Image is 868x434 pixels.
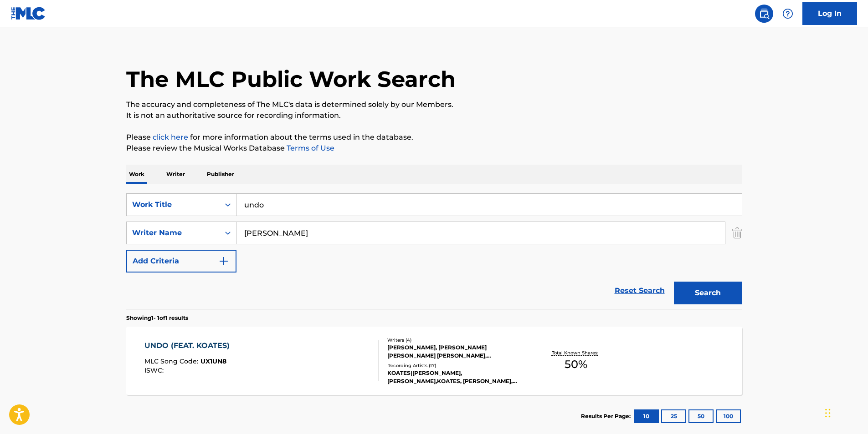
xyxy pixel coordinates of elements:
p: Showing 1 - 1 of 1 results [126,314,188,322]
div: Writers ( 4 ) [387,337,525,343]
img: 9d2ae6d4665cec9f34b9.svg [218,256,229,267]
a: Reset Search [610,281,669,301]
span: UX1UN8 [200,357,226,365]
p: Please for more information about the terms used in the database. [126,132,742,143]
button: Search [674,282,742,304]
div: UNDO (FEAT. KOATES) [144,340,234,351]
div: Drag [825,399,831,427]
p: Results Per Page: [581,412,633,420]
div: [PERSON_NAME], [PERSON_NAME] [PERSON_NAME] [PERSON_NAME], [PERSON_NAME] [387,343,525,360]
div: Help [779,5,797,23]
button: Add Criteria [126,250,236,273]
span: 50 % [565,356,587,373]
p: Publisher [204,165,237,184]
span: ISWC : [144,366,166,374]
img: Delete Criterion [732,222,742,244]
button: 25 [661,409,686,423]
button: 100 [716,409,741,423]
img: help [782,8,793,19]
div: KOATES|[PERSON_NAME], [PERSON_NAME],KOATES, [PERSON_NAME], [PERSON_NAME] & [PERSON_NAME] [387,369,525,385]
form: Search Form [126,193,742,309]
p: It is not an authoritative source for recording information. [126,110,742,121]
a: Public Search [755,5,773,23]
p: Work [126,165,147,184]
div: Recording Artists ( 17 ) [387,362,525,369]
iframe: Chat Widget [822,390,868,434]
img: MLC Logo [11,7,46,20]
p: Total Known Shares: [552,349,601,356]
a: UNDO (FEAT. KOATES)MLC Song Code:UX1UN8ISWC:Writers (4)[PERSON_NAME], [PERSON_NAME] [PERSON_NAME]... [126,327,742,395]
p: Writer [164,165,188,184]
a: Terms of Use [285,144,334,152]
div: Writer Name [132,227,214,238]
h1: The MLC Public Work Search [126,66,456,93]
p: Please review the Musical Works Database [126,143,742,154]
a: Log In [802,2,857,25]
span: MLC Song Code : [144,357,200,365]
a: click here [153,133,188,141]
img: search [759,8,770,19]
button: 10 [634,409,659,423]
div: Work Title [132,199,214,210]
button: 50 [688,409,714,423]
p: The accuracy and completeness of The MLC's data is determined solely by our Members. [126,99,742,110]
